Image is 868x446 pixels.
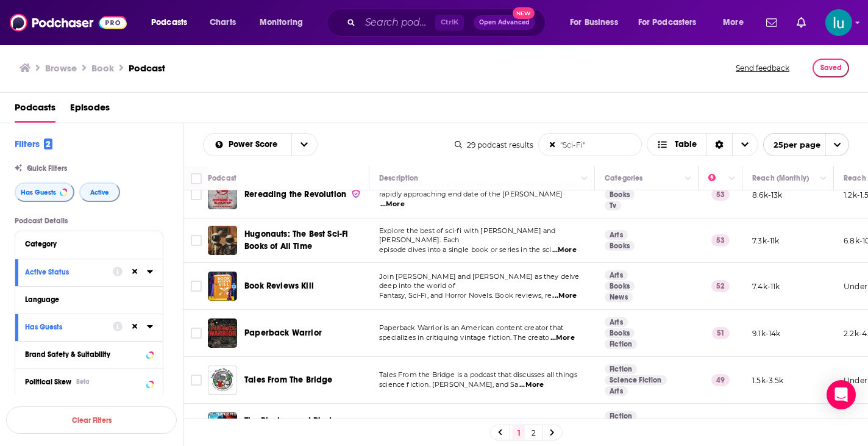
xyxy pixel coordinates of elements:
span: Paperback Warrior is an American content creator that [379,323,563,332]
span: Ctrl K [435,15,464,31]
div: Description [379,171,418,185]
span: Book Reviews Kill [244,281,314,291]
button: Open AdvancedNew [474,15,535,30]
button: Column Actions [577,171,592,186]
h1: Book [91,62,114,74]
a: Show notifications dropdown [761,12,782,33]
a: Book Reviews Kill [208,272,237,301]
button: open menu [291,134,317,156]
div: Brand Safety & Suitability [25,350,143,359]
span: 2 [44,138,52,149]
span: More [723,14,744,31]
a: 1 [513,425,525,440]
span: Toggle select row [191,281,202,292]
span: Logged in as lusodano [825,9,852,36]
a: Book Reviews Kill [244,280,314,292]
button: Clear Filters [6,406,177,434]
a: Arts [605,386,628,396]
a: Arts [605,317,628,327]
h3: Browse [45,62,77,74]
a: Paperback Warrior [244,327,322,339]
span: Toggle select row [191,328,202,339]
p: 8.6k-13k [752,190,782,200]
button: Show profile menu [825,9,852,36]
a: Arts [605,270,628,280]
span: Active [90,189,109,196]
p: 53 [711,189,730,201]
a: Podcasts [15,98,55,123]
h2: Choose View [647,133,758,156]
button: open menu [251,13,319,32]
a: Books [605,190,635,200]
span: Power Score [229,140,282,149]
span: Tales From The Bridge [244,375,333,385]
span: Rereading the Revolution [244,189,346,200]
span: Table [675,140,697,149]
span: ...More [519,380,544,390]
a: Episodes [70,98,110,123]
div: Categories [605,171,642,185]
span: New [513,7,535,19]
a: Science Fiction [605,375,667,385]
span: ...More [380,200,405,209]
span: The Blasters and Blades Podcast [244,415,341,438]
button: Political SkewBeta [25,374,153,389]
a: Hugonauts: The Best Sci-Fi Books of All Time [208,226,237,255]
a: Tales From The Bridge [208,365,237,395]
img: verified Badge [351,189,361,199]
button: Language [25,292,153,307]
a: Hugonauts: The Best Sci-Fi Books of All Time [244,228,365,253]
img: The Blasters and Blades Podcast [208,412,237,442]
button: Has Guests [25,319,113,334]
button: Column Actions [816,171,831,186]
a: Arts [605,230,628,240]
span: Toggle select row [191,235,202,246]
div: Reach (Monthly) [752,171,809,185]
span: Has Guests [21,189,56,196]
div: Category [25,240,145,248]
span: Open Advanced [479,20,530,26]
div: Has Guests [25,323,105,331]
p: 49 [711,374,730,386]
p: 7.3k-11k [752,236,779,246]
p: 52 [711,280,730,292]
a: The Blasters and Blades Podcast [244,415,365,439]
span: Hugonauts: The Best Sci-Fi Books of All Time [244,229,348,251]
div: Power Score [708,171,725,185]
div: Active Status [25,268,105,276]
a: Charts [202,13,243,32]
span: Toggle select row [191,375,202,386]
a: News [605,292,633,302]
span: Charts [210,14,236,31]
span: Explore the best of sci-fi with [PERSON_NAME] and [PERSON_NAME]. Each [379,226,555,245]
a: Show notifications dropdown [792,12,811,33]
img: Podchaser - Follow, Share and Rate Podcasts [10,11,127,34]
div: 29 podcast results [455,140,533,149]
div: Beta [76,378,90,386]
span: Join [PERSON_NAME] and [PERSON_NAME] as they delve deep into the world of [379,272,580,290]
span: Toggle select row [191,189,202,200]
img: User Profile [825,9,852,36]
button: Send feedback [732,59,793,77]
div: Search podcasts, credits, & more... [338,9,557,37]
span: Tales From the Bridge is a podcast that discusses all things [379,370,577,379]
h2: Filters [15,138,52,149]
button: Brand Safety & Suitability [25,347,153,362]
a: Books [605,328,635,338]
button: open menu [714,13,759,32]
button: open menu [561,13,633,32]
button: Column Actions [725,171,739,186]
h3: Podcast [129,62,165,74]
span: Fantasy, Sci-Fi, and Horror Novels. Book reviews, re [379,291,552,300]
p: 7.4k-11k [752,281,780,292]
a: Fiction [605,364,637,374]
p: Podcast Details [15,217,163,225]
div: Podcast [208,171,237,185]
span: ...More [552,291,577,301]
button: Column Actions [681,171,695,186]
button: open menu [763,133,849,156]
span: For Business [570,14,618,31]
img: Rereading the Revolution [208,180,237,209]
